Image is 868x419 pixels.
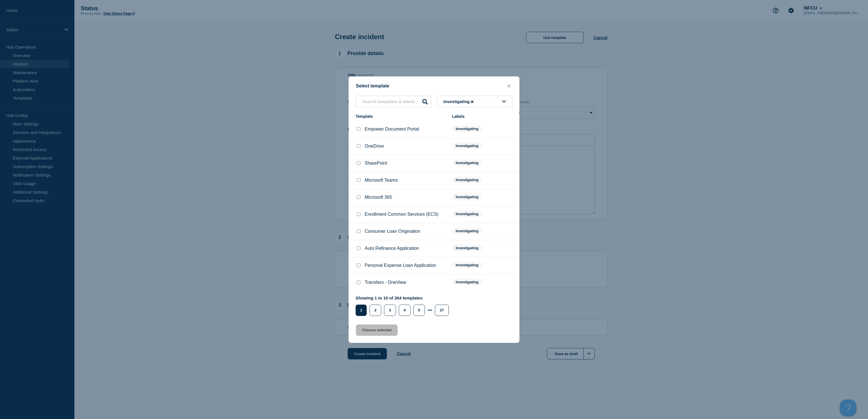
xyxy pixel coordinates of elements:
[356,305,367,316] button: 1
[437,96,512,107] button: Investigating
[413,305,425,316] button: 5
[357,229,360,233] input: Consumer Loan Origination checkbox
[365,280,406,285] p: Transfers - OneView
[435,305,448,316] button: 27
[357,263,360,267] input: Personal Expense Loan Application checkbox
[452,228,482,234] span: Investigating
[349,83,519,89] div: Select template
[365,178,398,183] p: Microsoft Teams
[452,160,482,166] span: Investigating
[365,161,387,166] p: SharePoint
[452,114,512,119] div: Labels
[443,99,475,104] span: Investigating
[365,127,419,132] p: Empower Document Portal
[399,305,410,316] button: 4
[357,127,360,131] input: Empower Document Portal checkbox
[356,114,446,119] div: Template
[452,125,482,132] span: Investigating
[357,161,360,165] input: SharePoint checkbox
[357,178,360,182] input: Microsoft Teams checkbox
[452,262,482,268] span: Investigating
[452,177,482,183] span: Investigating
[365,229,420,234] p: Consumer Loan Origination
[370,305,381,316] button: 2
[452,143,482,149] span: Investigating
[365,212,439,217] p: Enrollment Common Services (ECS)
[356,296,452,300] p: Showing 1 to 10 of 264 templates
[506,83,512,89] button: close button
[357,280,360,284] input: Transfers - OneView checkbox
[452,245,482,251] span: Investigating
[365,263,436,268] p: Personal Expense Loan Application
[452,194,482,200] span: Investigating
[357,144,360,148] input: OneDrive checkbox
[357,195,360,199] input: Microsoft 365 checkbox
[357,212,360,216] input: Enrollment Common Services (ECS) checkbox
[365,195,392,200] p: Microsoft 365
[356,96,431,107] input: Search templates & labels
[384,305,396,316] button: 3
[365,144,384,149] p: OneDrive
[365,246,419,251] p: Auto Refinance Application
[356,324,398,336] button: Choose selected
[452,211,482,217] span: Investigating
[452,279,482,285] span: Investigating
[357,246,360,250] input: Auto Refinance Application checkbox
